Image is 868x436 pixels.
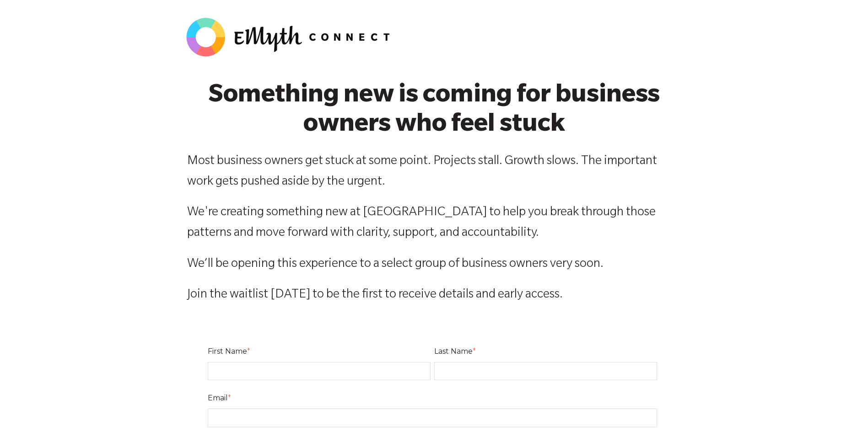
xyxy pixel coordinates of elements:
[434,347,473,356] span: Last Name
[208,347,247,356] span: First Name
[183,14,398,60] img: EMyth-Connect
[822,392,868,436] iframe: Chat Widget
[187,83,681,141] h2: Something new is coming for business owners who feel stuck
[187,203,681,244] p: We're creating something new at [GEOGRAPHIC_DATA] to help you break through those patterns and mo...
[208,393,228,402] span: Email
[187,152,681,193] p: Most business owners get stuck at some point. Projects stall. Growth slows. The important work ge...
[187,285,681,306] p: Join the waitlist [DATE] to be the first to receive details and early access.
[187,255,681,275] p: We’ll be opening this experience to a select group of business owners very soon.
